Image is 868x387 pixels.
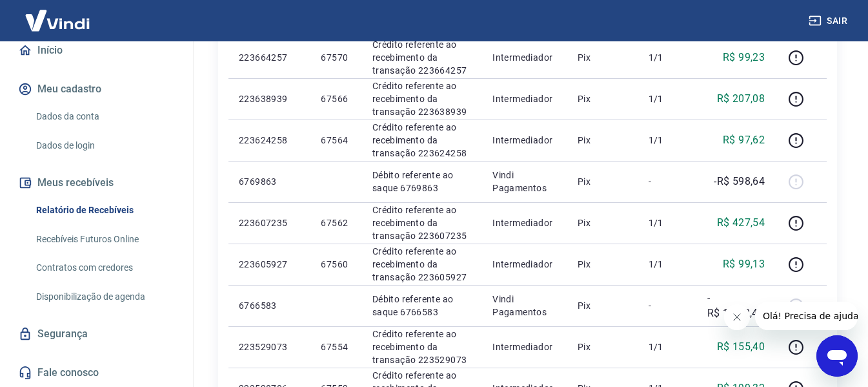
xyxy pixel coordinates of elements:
[724,304,750,330] iframe: Fechar mensagem
[372,204,472,242] p: Crédito referente ao recebimento da transação 223607235
[714,174,765,189] p: -R$ 598,64
[321,340,351,353] p: 67554
[8,9,108,19] span: Olá! Precisa de ajuda?
[578,134,628,147] p: Pix
[15,320,177,348] a: Segurança
[239,216,300,229] p: 223607235
[321,134,351,147] p: 67564
[649,216,687,229] p: 1/1
[31,255,177,281] a: Contratos com credores
[717,91,765,107] p: R$ 207,08
[649,51,687,64] p: 1/1
[239,299,300,312] p: 6766583
[492,92,557,105] p: Intermediador
[492,216,557,229] p: Intermediador
[578,340,628,353] p: Pix
[717,215,765,231] p: R$ 427,54
[649,340,687,353] p: 1/1
[492,293,557,319] p: Vindi Pagamentos
[15,359,177,387] a: Fale conosco
[492,51,557,64] p: Intermediador
[239,134,300,147] p: 223624258
[578,92,628,105] p: Pix
[239,51,300,64] p: 223664257
[31,284,177,310] a: Disponibilização de agenda
[578,175,628,188] p: Pix
[492,340,557,353] p: Intermediador
[649,299,687,312] p: -
[578,216,628,229] p: Pix
[239,175,300,188] p: 6769863
[15,1,99,40] img: Vindi
[31,197,177,224] a: Relatório de Recebíveis
[723,256,765,272] p: R$ 99,13
[578,299,628,312] p: Pix
[492,134,557,147] p: Intermediador
[723,132,765,148] p: R$ 97,62
[321,92,351,105] p: 67566
[372,38,472,77] p: Crédito referente ao recebimento da transação 223664257
[239,258,300,271] p: 223605927
[578,258,628,271] p: Pix
[723,50,765,65] p: R$ 99,23
[31,132,177,159] a: Dados de login
[578,51,628,64] p: Pix
[372,121,472,160] p: Crédito referente ao recebimento da transação 223624258
[239,92,300,105] p: 223638939
[15,169,177,197] button: Meus recebíveis
[239,340,300,353] p: 223529073
[372,79,472,118] p: Crédito referente ao recebimento da transação 223638939
[372,245,472,284] p: Crédito referente ao recebimento da transação 223605927
[372,169,472,194] p: Débito referente ao saque 6769863
[372,293,472,319] p: Débito referente ao saque 6766583
[707,290,765,321] p: -R$ 1.342,48
[31,226,177,253] a: Recebíveis Futuros Online
[492,258,557,271] p: Intermediador
[649,92,687,105] p: 1/1
[321,258,351,271] p: 67560
[806,9,853,33] button: Sair
[755,302,858,330] iframe: Mensagem da empresa
[649,258,687,271] p: 1/1
[717,339,765,355] p: R$ 155,40
[649,175,687,188] p: -
[372,328,472,366] p: Crédito referente ao recebimento da transação 223529073
[321,216,351,229] p: 67562
[15,36,177,65] a: Início
[649,134,687,147] p: 1/1
[492,169,557,194] p: Vindi Pagamentos
[816,335,858,377] iframe: Botão para abrir a janela de mensagens
[31,103,177,130] a: Dados da conta
[15,75,177,103] button: Meu cadastro
[321,51,351,64] p: 67570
